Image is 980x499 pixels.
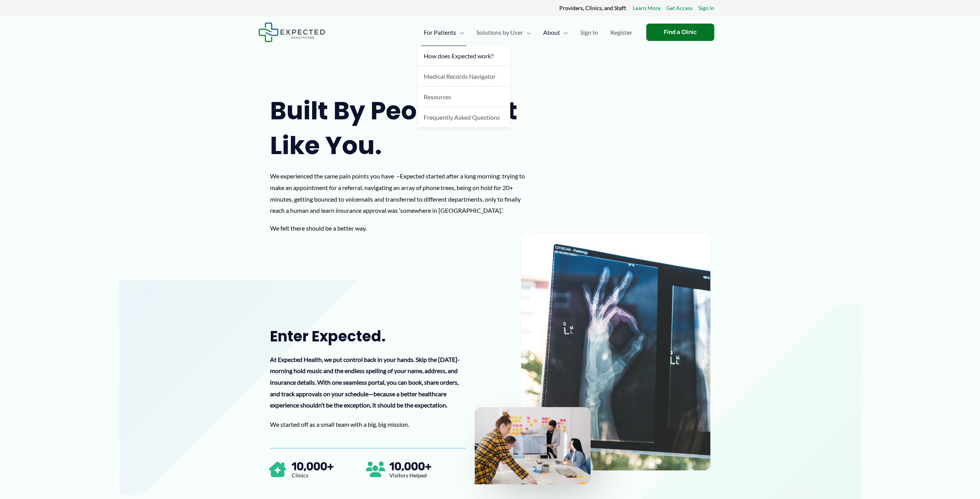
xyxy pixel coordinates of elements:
[559,5,627,11] strong: Providers, Clinics, and Staff:
[418,66,510,87] a: Medical Records Navigator
[418,19,639,46] nav: Primary Site Navigation
[523,19,531,46] span: Menu Toggle
[418,87,510,107] a: Resources
[270,419,465,430] p: We started off as a small team with a big, big mission.
[537,19,574,46] a: AboutMenu Toggle
[418,46,510,66] a: How does Expected work?
[560,19,568,46] span: Menu Toggle
[580,19,598,46] span: Sign In
[666,3,693,13] a: Get Access
[424,52,493,59] span: How does Expected work?
[633,3,661,13] a: Learn More
[424,73,496,80] span: Medical Records Navigator
[470,19,537,46] a: Solutions by UserMenu Toggle
[456,19,464,46] span: Menu Toggle
[258,22,325,42] img: Expected Healthcare Logo - side, dark font, small
[574,19,604,46] a: Sign In
[270,222,534,234] p: We felt there should be a better way.
[604,19,639,46] a: Register
[646,24,714,41] a: Find a Clinic
[418,107,510,127] a: Frequently Asked Questions
[476,19,523,46] span: Solutions by User
[270,327,465,346] h2: Enter Expected.
[270,93,534,163] h1: Built by people just like you.
[292,473,368,478] p: Clinics
[292,460,334,473] span: 10,000+
[698,3,714,13] a: Sign In
[610,19,632,46] span: Register
[389,460,431,473] span: 10,000+
[418,19,470,46] a: For PatientsMenu Toggle
[424,93,451,100] span: Resources
[270,354,465,411] p: At Expected Health, we put control back in your hands. Skip the [DATE]-morning hold music and the...
[270,170,534,216] p: We experienced the same pain points you have –
[543,19,560,46] span: About
[424,19,456,46] span: For Patients
[424,114,500,121] span: Frequently Asked Questions
[389,473,465,478] p: Visitors Helped
[521,234,710,471] img: x-ray image of a hand in the shape of ok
